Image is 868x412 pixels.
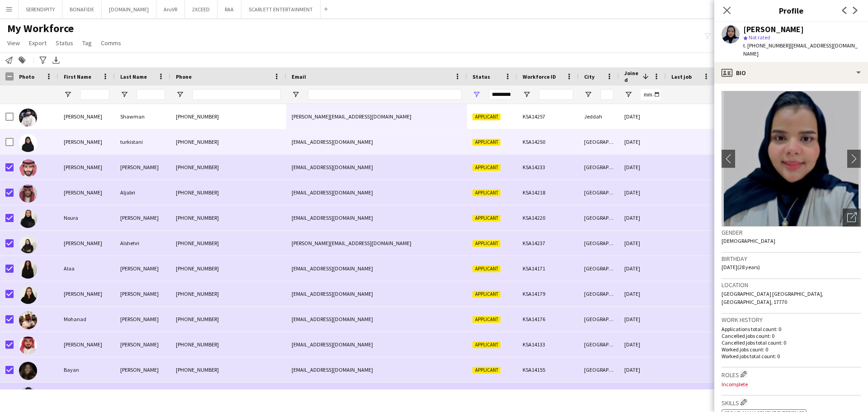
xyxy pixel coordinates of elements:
img: sara turkistani [19,134,37,152]
button: SERENDIPITY [19,0,62,18]
div: [DATE] [619,332,666,357]
span: [DATE] (28 years) [722,264,760,270]
button: Open Filter Menu [584,90,592,99]
app-action-btn: Advanced filters [38,55,48,66]
span: Applicant [472,316,500,323]
div: Abdullatif [115,383,170,407]
div: [PHONE_NUMBER] [170,180,286,205]
p: Worked jobs total count: 0 [722,353,861,360]
div: Alshehri [115,231,170,256]
div: [PHONE_NUMBER] [170,357,286,382]
div: KSA14218 [517,180,579,205]
div: [PHONE_NUMBER] [170,104,286,129]
input: Email Filter Input [308,89,462,100]
div: [PHONE_NUMBER] [170,307,286,331]
div: [PERSON_NAME] [58,129,115,154]
input: Last Name Filter Input [137,89,165,100]
span: Export [29,39,47,47]
div: Alaa [58,256,115,281]
div: [PERSON_NAME][EMAIL_ADDRESS][DOMAIN_NAME] [286,104,467,129]
span: Email [292,73,306,80]
h3: Gender [722,228,861,237]
div: Fajr [58,383,115,407]
div: [EMAIL_ADDRESS][DOMAIN_NAME] [286,155,467,180]
app-action-btn: Add to tag [17,55,28,66]
div: [DATE] [619,180,666,205]
div: turkistani [115,129,170,154]
div: [EMAIL_ADDRESS][DOMAIN_NAME] [286,180,467,205]
button: Open Filter Menu [64,90,72,99]
button: SCARLETT ENTERTAINMENT [241,0,321,18]
button: Open Filter Menu [176,90,184,99]
div: [GEOGRAPHIC_DATA] [579,332,619,357]
div: [EMAIL_ADDRESS][DOMAIN_NAME] [286,129,467,154]
div: [PHONE_NUMBER] [170,231,286,256]
span: Status [472,73,490,80]
div: [PERSON_NAME] [115,205,170,230]
span: Comms [101,39,121,47]
span: Workforce ID [523,73,556,80]
div: [GEOGRAPHIC_DATA] [579,231,619,256]
div: [EMAIL_ADDRESS][DOMAIN_NAME] [286,357,467,382]
span: | [EMAIL_ADDRESS][DOMAIN_NAME] [743,42,858,57]
div: KSA14179 [517,281,579,306]
div: Aljabri [115,180,170,205]
input: Phone Filter Input [192,89,281,100]
div: [PHONE_NUMBER] [170,332,286,357]
span: [DEMOGRAPHIC_DATA] [722,237,775,244]
div: [PERSON_NAME] [58,231,115,256]
button: [DOMAIN_NAME] [102,0,156,18]
a: Tag [79,37,95,49]
span: Joined [624,70,639,83]
img: Mohanad Alzahrani [19,311,37,329]
button: AruVR [156,0,185,18]
span: Applicant [472,240,500,247]
div: [DATE] [619,104,666,129]
div: [EMAIL_ADDRESS][DOMAIN_NAME] [286,307,467,331]
div: [PHONE_NUMBER] [170,129,286,154]
span: Applicant [472,114,500,120]
div: KSA14237 [517,231,579,256]
div: KSA14134 [517,383,579,407]
button: Open Filter Menu [472,90,481,99]
a: Status [52,37,77,49]
app-action-btn: Export XLSX [51,55,61,66]
span: Last job [671,73,692,80]
span: First Name [64,73,91,80]
p: Cancelled jobs total count: 0 [722,339,861,346]
div: [GEOGRAPHIC_DATA] [579,205,619,230]
div: [DATE] [619,357,666,382]
input: Workforce ID Filter Input [539,89,573,100]
div: [GEOGRAPHIC_DATA] [579,281,619,306]
div: [PHONE_NUMBER] [170,281,286,306]
img: Khalid Aljabri [19,185,37,203]
img: Abdulaziz Saleh [19,159,37,177]
div: [EMAIL_ADDRESS][DOMAIN_NAME] [286,332,467,357]
app-action-btn: Notify workforce [4,55,14,66]
div: [DATE] [619,307,666,331]
div: Open photos pop-in [843,208,861,227]
span: Last Name [120,73,147,80]
div: [PERSON_NAME] [115,155,170,180]
div: [DATE] [619,231,666,256]
span: Applicant [472,291,500,298]
h3: Location [722,281,861,289]
div: KSA14250 [517,129,579,154]
div: [DATE] [619,383,666,407]
div: [PHONE_NUMBER] [170,383,286,407]
input: City Filter Input [600,89,613,100]
span: Applicant [472,341,500,348]
div: KSA14220 [517,205,579,230]
div: [PERSON_NAME] [115,281,170,306]
span: Applicant [472,367,500,374]
div: [DATE] [619,256,666,281]
img: Mohammed Shawman [19,109,37,127]
div: [DATE] [619,129,666,154]
span: My Workforce [7,22,74,35]
button: Open Filter Menu [292,90,300,99]
div: [EMAIL_ADDRESS][DOMAIN_NAME] [286,383,467,407]
div: [PERSON_NAME] [58,180,115,205]
div: [PERSON_NAME] [58,155,115,180]
div: [GEOGRAPHIC_DATA] [579,357,619,382]
span: Phone [176,73,192,80]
